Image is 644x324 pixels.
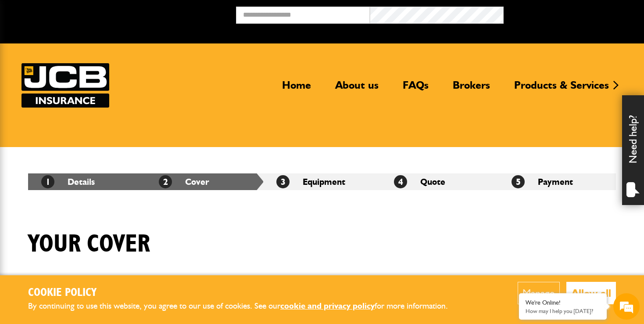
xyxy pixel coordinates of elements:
li: Payment [498,173,616,190]
span: 2 [159,175,172,188]
a: Brokers [446,79,497,99]
img: JCB Insurance Services logo [21,63,109,108]
li: Cover [146,173,263,190]
a: cookie and privacy policy [280,301,375,311]
h1: Your cover [28,230,150,259]
a: About us [329,79,385,99]
div: We're Online! [526,299,600,306]
a: FAQs [396,79,435,99]
span: 1 [41,175,54,188]
a: 1Details [41,176,95,187]
button: Broker Login [504,7,637,20]
p: How may I help you today? [526,308,600,314]
li: Equipment [263,173,381,190]
h2: Cookie Policy [28,286,462,300]
span: 3 [276,175,290,188]
a: Home [275,79,318,99]
span: 4 [394,175,407,188]
button: Allow all [566,282,616,304]
a: Products & Services [508,79,615,99]
p: By continuing to use this website, you agree to our use of cookies. See our for more information. [28,299,462,313]
a: JCB Insurance Services [21,63,109,108]
li: Quote [381,173,498,190]
button: Manage [518,282,560,304]
div: Need help? [622,95,644,205]
span: 5 [512,175,525,188]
